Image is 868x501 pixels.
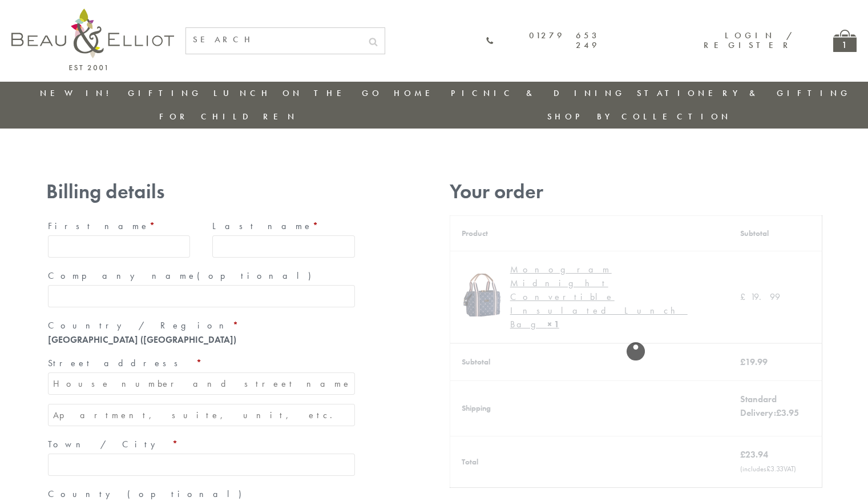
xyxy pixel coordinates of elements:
[159,111,298,122] a: For Children
[394,87,439,99] a: Home
[547,111,732,122] a: Shop by collection
[486,31,600,51] a: 01279 653 249
[197,270,318,282] span: (optional)
[48,334,236,346] strong: [GEOGRAPHIC_DATA] ([GEOGRAPHIC_DATA])
[451,87,625,99] a: Picnic & Dining
[833,30,857,52] a: 1
[704,30,793,51] a: Login / Register
[11,9,174,70] img: logo
[48,217,191,235] label: First name
[48,372,355,395] input: House number and street name
[40,87,116,99] a: New in!
[48,316,355,335] label: Country / Region
[450,180,822,203] h3: Your order
[213,87,382,99] a: Lunch On The Go
[46,180,357,203] h3: Billing details
[48,435,355,454] label: Town / City
[48,267,355,285] label: Company name
[127,488,248,500] span: (optional)
[637,87,851,99] a: Stationery & Gifting
[48,354,355,372] label: Street address
[212,217,355,235] label: Last name
[186,28,362,51] input: SEARCH
[128,87,202,99] a: Gifting
[48,404,355,426] input: Apartment, suite, unit, etc. (optional)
